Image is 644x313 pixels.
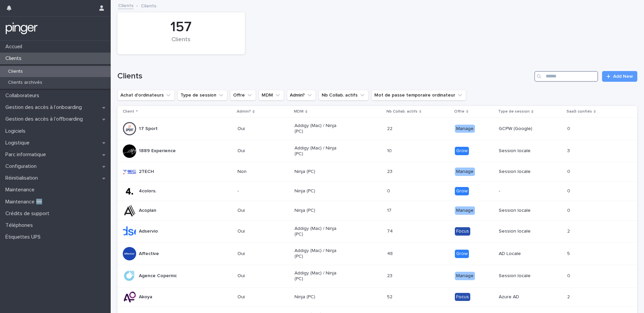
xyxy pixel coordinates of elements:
p: Session locale [499,229,547,234]
div: Clients [129,36,233,50]
p: 2 [567,293,571,300]
span: Add New [613,74,633,79]
p: - [499,188,547,194]
p: Addigy (Mac) / Ninja (PC) [294,123,342,134]
button: Mot de passe temporaire ordinateur [371,90,466,101]
tr: 4colors.-Ninja (PC)00 Grow-00 [117,182,637,201]
button: Achat d'ordinateurs [117,90,175,101]
div: Manage [455,125,475,133]
p: 0 [567,125,572,132]
p: Gestion des accès à l’offboarding [3,116,88,122]
p: 22 [387,125,394,132]
p: Configuration [3,163,42,170]
p: Affective [139,251,159,257]
tr: AdservioOuiAddigy (Mac) / Ninja (PC)7474 FocusSession locale22 [117,220,637,243]
p: Addigy (Mac) / Ninja (PC) [294,226,342,237]
p: Oui [237,229,285,234]
p: Oui [237,294,285,300]
tr: 17 SportOuiAddigy (Mac) / Ninja (PC)2222 ManageGCPW (Google)00 [117,118,637,140]
p: Logistique [3,140,35,146]
p: 48 [387,250,394,257]
div: Manage [455,168,475,176]
p: 4colors. [139,188,156,194]
p: Accueil [3,44,28,50]
p: Clients archivés [3,80,48,85]
p: Nb Collab. actifs [386,108,418,115]
p: Oui [237,251,285,257]
p: Agence Copernic [139,273,177,279]
p: Addigy (Mac) / Ninja (PC) [294,270,342,282]
div: Manage [455,272,475,280]
div: Manage [455,206,475,215]
p: Addigy (Mac) / Ninja (PC) [294,248,342,259]
p: 1889 Experience [139,148,176,154]
p: Étiquettes UPS [3,234,46,240]
tr: AffectiveOuiAddigy (Mac) / Ninja (PC)4848 GrowAD Locale55 [117,243,637,265]
p: Adservio [139,229,158,234]
tr: 2TECHNonNinja (PC)2323 ManageSession locale00 [117,162,637,182]
tr: Agence CopernicOuiAddigy (Mac) / Ninja (PC)2323 ManageSession locale00 [117,265,637,287]
p: 0 [567,187,572,194]
button: Nb Collab. actifs [319,90,369,101]
p: 2 [567,227,571,234]
p: Addigy (Mac) / Ninja (PC) [294,145,342,157]
h1: Clients [117,71,532,81]
p: Oui [237,208,285,213]
p: Oui [237,148,285,154]
p: Akoya [139,294,152,300]
button: MDM [259,90,284,101]
p: Ninja (PC) [294,294,342,300]
div: Focus [455,227,470,236]
div: Focus [455,293,470,301]
div: Grow [455,250,469,258]
p: Session locale [499,273,547,279]
p: 2TECH [139,169,154,175]
button: Type de session [177,90,227,101]
p: 74 [387,227,394,234]
p: Clients [141,2,156,9]
p: Type de session [498,108,530,115]
p: 10 [387,147,393,154]
p: Réinitialisation [3,175,43,181]
input: Search [534,71,598,82]
p: Crédits de support [3,210,55,217]
div: Grow [455,147,469,155]
p: Acoplan [139,208,156,213]
p: Client [123,108,134,115]
p: Parc informatique [3,151,51,158]
p: 23 [387,168,394,175]
p: Session locale [499,169,547,175]
p: Session locale [499,208,547,213]
p: Téléphones [3,222,38,229]
p: 3 [567,147,571,154]
p: Ninja (PC) [294,208,342,213]
p: 5 [567,250,571,257]
button: Admin? [287,90,316,101]
p: SaaS confiés [567,108,592,115]
p: Gestion des accès à l’onboarding [3,104,87,111]
p: Admin? [237,108,251,115]
div: 157 [129,19,233,36]
p: 0 [387,187,391,194]
p: 0 [567,272,572,279]
p: Oui [237,273,285,279]
p: GCPW (Google) [499,126,547,132]
a: Clients [118,1,133,9]
tr: AkoyaOuiNinja (PC)5252 FocusAzure AD22 [117,287,637,307]
tr: 1889 ExperienceOuiAddigy (Mac) / Ninja (PC)1010 GrowSession locale33 [117,140,637,162]
p: Collaborateurs [3,92,45,99]
p: Logiciels [3,128,31,134]
img: mTgBEunGTSyRkCgitkcU [5,22,38,35]
p: 23 [387,272,394,279]
p: Ninja (PC) [294,188,342,194]
p: Ninja (PC) [294,169,342,175]
p: Azure AD [499,294,547,300]
p: 52 [387,293,394,300]
p: Maintenance 🆕 [3,199,48,205]
p: Non [237,169,285,175]
a: Add New [602,71,637,82]
p: 17 [387,206,393,213]
p: Clients [3,55,27,62]
p: 0 [567,168,572,175]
